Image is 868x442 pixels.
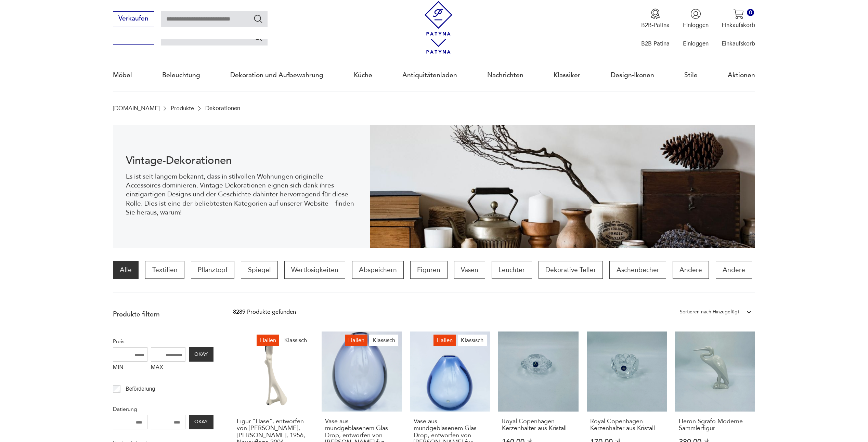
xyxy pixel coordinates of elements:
[611,60,654,91] a: Design-Ikonen
[609,261,666,279] a: Aschenbecher
[590,418,663,432] h3: Royal Copenhagen Kerzenhalter aus Kristall
[354,60,372,91] a: Küche
[683,9,709,29] button: Einloggen
[230,60,323,91] a: Dekoration und Aufbewahrung
[126,385,155,393] p: Beförderung
[673,261,709,279] a: Andere
[113,405,213,414] p: Datierung
[402,60,457,91] a: Antiquitätenladen
[492,261,532,279] a: Leuchter
[650,9,661,19] img: Medaillen-Symbol
[733,9,744,19] img: Warenkorb-Symbol
[679,418,752,432] h3: Heron Sgrafo Moderne Sammlerfigur
[641,9,670,29] a: Medaillen-SymbolB2B-Patina
[487,60,523,91] a: Nachrichten
[454,261,485,279] a: Vasen
[162,60,200,91] a: Beleuchtung
[684,60,698,91] a: Stile
[539,261,603,279] a: Dekorative Teller
[680,308,739,316] div: Sortieren nach Hinzugefügt
[126,172,357,217] p: Es ist seit langem bekannt, dass in stilvollen Wohnungen originelle Accessoires dominieren. Vinta...
[641,21,670,29] p: B2B-Patina
[241,261,277,279] a: Spiegel
[641,9,670,29] button: B2B-Patina
[151,362,185,375] label: MAX
[205,105,240,112] p: Dekorationen
[421,1,456,36] img: Patina - ein Geschäft mit Vintage-Möbeln und Dekorationen
[284,261,345,279] a: Wertlosigkeiten
[410,261,447,279] a: Figuren
[126,156,357,166] h1: Vintage-Dekorationen
[113,16,154,22] a: Verkaufen
[253,32,263,42] button: Suchen
[189,347,213,362] button: OKAY
[171,105,194,112] a: Produkte
[113,105,159,112] a: [DOMAIN_NAME]
[189,415,213,429] button: OKAY
[145,261,184,279] a: Textilien
[113,11,154,26] button: Verkaufen
[113,337,213,346] p: Preis
[722,40,755,48] p: Einkaufskorb
[728,60,755,91] a: Aktionen
[554,60,580,91] a: Klassiker
[683,21,709,29] p: Einloggen
[191,261,234,279] a: Pflanztopf
[641,40,670,48] p: B2B-Patina
[690,9,701,19] img: Benutzer-Symbol
[253,14,263,24] button: Suchen
[683,40,709,48] p: Einloggen
[747,9,754,16] div: 0
[722,21,755,29] p: Einkaufskorb
[194,350,208,359] font: OKAY
[233,308,296,316] div: 8289 Produkte gefunden
[113,35,154,40] a: Verkaufen
[113,60,132,91] a: Möbel
[370,125,755,248] img: 3afcf10f899f7d06865ab57bf94b2ac8.jpg
[113,362,147,375] label: MIN
[716,261,752,279] a: Andere
[352,261,404,279] a: Abspeichern
[722,9,755,29] button: 0Einkaufskorb
[502,418,575,432] h3: Royal Copenhagen Kerzenhalter aus Kristall
[113,261,139,279] a: Alle
[113,310,213,319] p: Produkte filtern
[194,417,208,426] font: OKAY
